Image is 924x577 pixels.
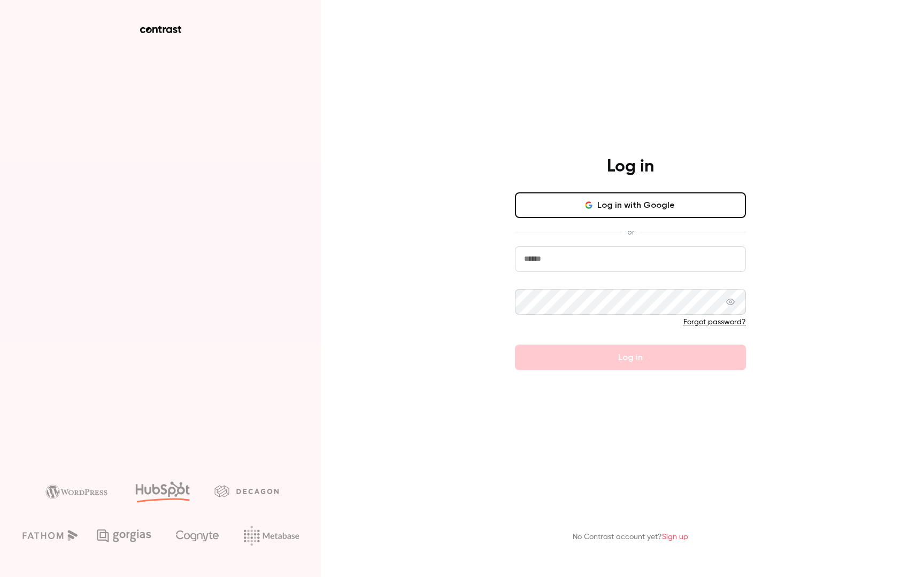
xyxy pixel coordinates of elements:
a: Forgot password? [683,318,746,326]
p: No Contrast account yet? [573,532,688,543]
img: decagon [214,485,279,497]
button: Log in with Google [515,192,746,218]
span: or [622,227,640,238]
a: Sign up [662,533,688,541]
h4: Log in [607,156,654,177]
